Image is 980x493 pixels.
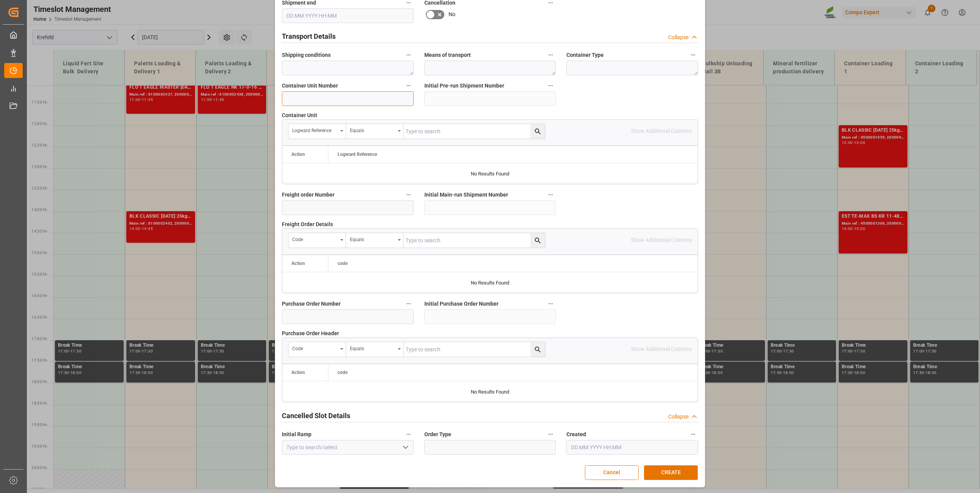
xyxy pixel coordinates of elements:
[282,8,414,23] input: DD.MM.YYYY HH:MM
[282,82,338,90] span: Container Unit Number
[404,50,414,60] button: Shipping conditions
[350,125,395,134] div: Equals
[566,51,604,59] span: Container Type
[546,50,556,60] button: Means of transport
[424,51,471,59] span: Means of transport
[288,233,346,248] button: open menu
[546,429,556,439] button: Order Type
[424,191,508,199] span: Initial Main-run Shipment Number
[291,261,305,266] div: Action
[346,233,404,248] button: open menu
[282,329,339,337] span: Purchase Order Header
[530,124,545,139] button: search button
[668,413,689,421] div: Collapse
[566,430,586,438] span: Created
[282,440,414,455] input: Type to search/select
[338,261,348,266] span: code
[404,299,414,309] button: Purchase Order Number
[404,124,545,139] input: Type to search
[530,342,545,357] button: search button
[338,152,377,157] span: Logward Reference
[644,465,698,480] button: CREATE
[424,300,498,308] span: Initial Purchase Order Number
[350,343,395,352] div: Equals
[338,370,348,375] span: code
[292,343,338,352] div: code
[292,125,338,134] div: Logward Reference
[530,233,545,248] button: search button
[424,82,504,90] span: Initial Pre-run Shipment Number
[566,440,698,455] input: DD.MM.YYYY HH:MM
[424,430,451,438] span: Order Type
[546,81,556,91] button: Initial Pre-run Shipment Number
[350,234,395,243] div: Equals
[449,10,455,18] span: No
[546,299,556,309] button: Initial Purchase Order Number
[282,300,341,308] span: Purchase Order Number
[688,50,698,60] button: Container Type
[404,81,414,91] button: Container Unit Number
[404,342,545,357] input: Type to search
[282,430,311,438] span: Initial Ramp
[291,370,305,375] div: Action
[291,152,305,157] div: Action
[282,111,317,119] span: Container Unit
[688,429,698,439] button: Created
[346,342,404,357] button: open menu
[668,33,689,41] div: Collapse
[399,442,411,453] button: open menu
[282,191,334,199] span: Freight order Number
[404,429,414,439] button: Initial Ramp
[288,342,346,357] button: open menu
[282,51,331,59] span: Shipping conditions
[282,31,336,41] h2: Transport Details
[546,190,556,200] button: Initial Main-run Shipment Number
[282,410,350,421] h2: Cancelled Slot Details
[404,190,414,200] button: Freight order Number
[346,124,404,139] button: open menu
[292,234,338,243] div: code
[585,465,639,480] button: Cancel
[288,124,346,139] button: open menu
[404,233,545,248] input: Type to search
[282,220,333,228] span: Freight Order Details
